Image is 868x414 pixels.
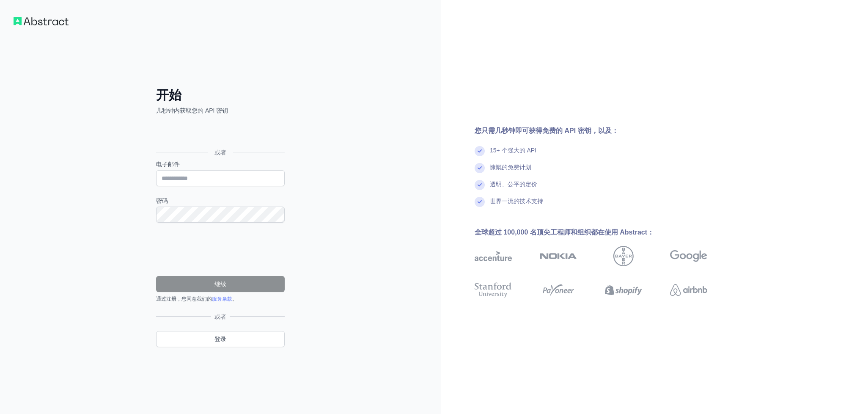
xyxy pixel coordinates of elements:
[475,281,512,299] img: 斯坦福大学
[475,229,654,236] font: 全球超过 100,000 名顶尖工程师和组织都在使用 Abstract：
[475,197,485,207] img: 复选标记
[156,88,181,102] font: 开始
[490,198,543,204] font: 世界一流的技术支持
[214,149,226,156] font: 或者
[156,331,285,347] a: 登录
[212,296,232,302] a: 服务条款
[490,147,536,154] font: 15+ 个强大的 API
[490,181,537,188] font: 透明、公平的定价
[156,233,285,266] iframe: 验证码
[214,313,226,320] font: 或者
[475,146,485,156] img: 复选标记
[475,180,485,190] img: 复选标记
[156,107,228,114] font: 几秒钟内获取您的 API 密钥
[232,296,237,302] font: 。
[156,161,180,168] font: 电子邮件
[14,17,69,25] img: 工作流程
[156,296,212,302] font: 通过注册，您同意我们的
[670,281,707,299] img: 爱彼迎
[214,281,226,287] font: 继续
[156,197,168,204] font: 密码
[152,124,287,143] iframe: 使用 Google 按钮登录
[613,246,634,266] img: 拜耳
[540,246,577,266] img: 诺基亚
[670,246,707,266] img: 谷歌
[605,281,642,299] img: Shopify
[540,281,577,299] img: 派安盈
[475,246,512,266] img: 埃森哲
[214,336,226,342] font: 登录
[475,127,618,134] font: 您只需几秒钟即可获得免费的 API 密钥，以及：
[156,276,285,292] button: 继续
[475,163,485,173] img: 复选标记
[490,164,531,171] font: 慷慨的免费计划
